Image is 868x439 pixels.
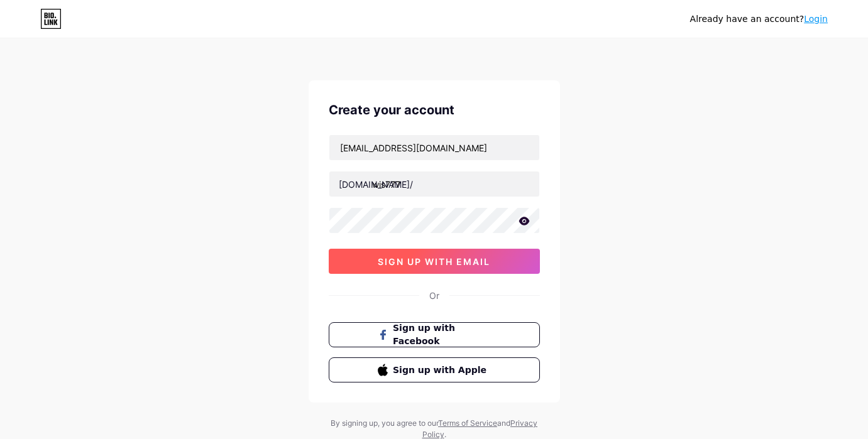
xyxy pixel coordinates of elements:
div: Already have an account? [690,13,828,26]
button: Sign up with Apple [329,357,540,382]
a: Login [804,14,828,24]
span: sign up with email [378,256,490,267]
input: Email [329,135,539,160]
input: username [329,171,539,197]
span: Sign up with Apple [393,364,490,377]
div: Create your account [329,100,540,119]
span: Sign up with Facebook [393,322,490,348]
a: Terms of Service [438,418,497,428]
button: Sign up with Facebook [329,322,540,347]
div: [DOMAIN_NAME]/ [339,178,413,191]
button: sign up with email [329,249,540,274]
div: Or [429,289,439,302]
